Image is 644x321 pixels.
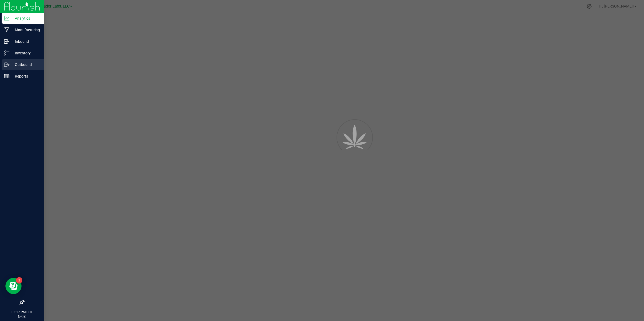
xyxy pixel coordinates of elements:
p: Analytics [9,15,42,22]
p: 03:17 PM CDT [2,310,42,315]
p: Inventory [9,50,42,56]
p: Reports [9,73,42,79]
p: Manufacturing [9,27,42,33]
inline-svg: Inbound [4,39,9,44]
iframe: Resource center [5,278,22,294]
iframe: Resource center unread badge [16,277,22,284]
p: Inbound [9,38,42,45]
p: [DATE] [2,315,42,319]
inline-svg: Outbound [4,62,9,67]
inline-svg: Analytics [4,16,9,21]
inline-svg: Inventory [4,50,9,56]
p: Outbound [9,61,42,68]
inline-svg: Manufacturing [4,27,9,33]
inline-svg: Reports [4,74,9,79]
